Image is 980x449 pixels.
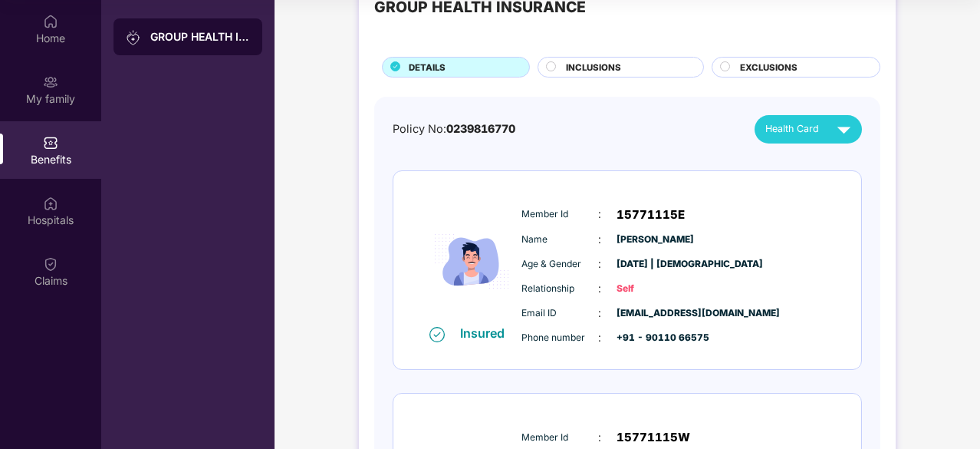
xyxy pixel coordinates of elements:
span: Health Card [765,121,819,137]
img: svg+xml;base64,PHN2ZyB3aWR0aD0iMjAiIGhlaWdodD0iMjAiIHZpZXdCb3g9IjAgMCAyMCAyMCIgZmlsbD0ibm9uZSIgeG... [43,74,58,90]
span: Relationship [521,282,598,296]
span: : [598,231,601,248]
span: INCLUSIONS [566,61,621,74]
img: svg+xml;base64,PHN2ZyBpZD0iSG9tZSIgeG1sbnM9Imh0dHA6Ly93d3cudzMub3JnLzIwMDAvc3ZnIiB3aWR0aD0iMjAiIG... [43,14,58,29]
span: [EMAIL_ADDRESS][DOMAIN_NAME] [617,306,693,321]
div: Policy No: [393,121,515,138]
img: svg+xml;base64,PHN2ZyB4bWxucz0iaHR0cDovL3d3dy53My5vcmcvMjAwMC9zdmciIHdpZHRoPSIxNiIgaGVpZ2h0PSIxNi... [429,327,445,342]
span: Member Id [521,207,598,222]
img: icon [426,198,518,325]
img: svg+xml;base64,PHN2ZyBpZD0iQ2xhaW0iIHhtbG5zPSJodHRwOi8vd3d3LnczLm9yZy8yMDAwL3N2ZyIgd2lkdGg9IjIwIi... [43,256,58,272]
span: : [598,305,601,322]
span: 15771115E [617,206,685,224]
span: 15771115W [617,428,690,447]
span: : [598,256,601,272]
span: DETAILS [409,61,446,74]
span: EXCLUSIONS [740,61,797,74]
span: Phone number [521,331,598,345]
img: svg+xml;base64,PHN2ZyB4bWxucz0iaHR0cDovL3d3dy53My5vcmcvMjAwMC9zdmciIHZpZXdCb3g9IjAgMCAyNCAyNCIgd2... [830,116,857,143]
span: Age & Gender [521,257,598,272]
img: svg+xml;base64,PHN2ZyBpZD0iQmVuZWZpdHMiIHhtbG5zPSJodHRwOi8vd3d3LnczLm9yZy8yMDAwL3N2ZyIgd2lkdGg9Ij... [43,135,58,150]
span: +91 - 90110 66575 [617,331,693,345]
img: svg+xml;base64,PHN2ZyB3aWR0aD0iMjAiIGhlaWdodD0iMjAiIHZpZXdCb3g9IjAgMCAyMCAyMCIgZmlsbD0ibm9uZSIgeG... [126,30,141,45]
span: Self [617,282,693,296]
span: : [598,280,601,297]
span: [PERSON_NAME] [617,233,693,247]
span: 0239816770 [446,122,515,135]
div: GROUP HEALTH INSURANCE [150,29,250,45]
span: [DATE] | [DEMOGRAPHIC_DATA] [617,257,693,272]
span: : [598,206,601,223]
span: Member Id [521,431,598,445]
button: Health Card [755,115,862,144]
span: Name [521,233,598,247]
span: : [598,329,601,346]
img: svg+xml;base64,PHN2ZyBpZD0iSG9zcGl0YWxzIiB4bWxucz0iaHR0cDovL3d3dy53My5vcmcvMjAwMC9zdmciIHdpZHRoPS... [43,196,58,211]
span: Email ID [521,306,598,321]
div: Insured [460,325,514,341]
span: : [598,429,601,446]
